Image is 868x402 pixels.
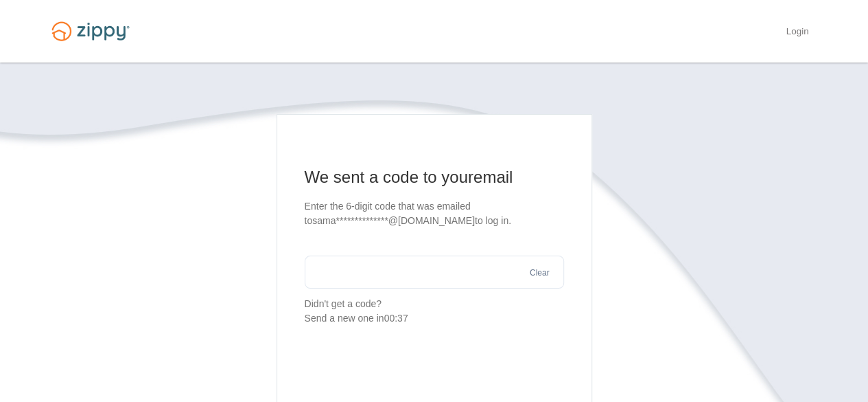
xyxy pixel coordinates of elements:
[43,15,138,47] img: Logo
[526,267,554,280] button: Clear
[305,311,564,326] div: Send a new one in 00:37
[305,199,564,228] p: Enter the 6-digit code that was emailed to sama**************@[DOMAIN_NAME] to log in.
[786,26,808,40] a: Login
[305,166,564,188] h1: We sent a code to your email
[305,297,564,326] p: Didn't get a code?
